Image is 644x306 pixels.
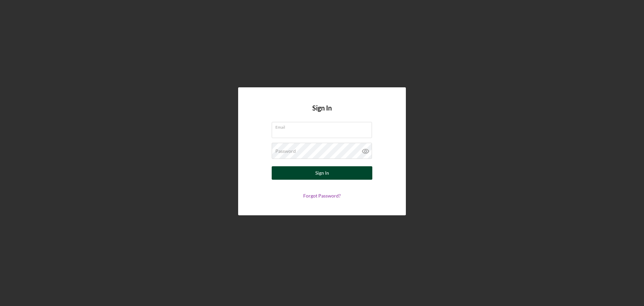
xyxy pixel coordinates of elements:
[312,104,332,122] h4: Sign In
[275,148,296,154] label: Password
[315,166,329,180] div: Sign In
[272,166,372,180] button: Sign In
[303,193,341,199] a: Forgot Password?
[275,122,372,130] label: Email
